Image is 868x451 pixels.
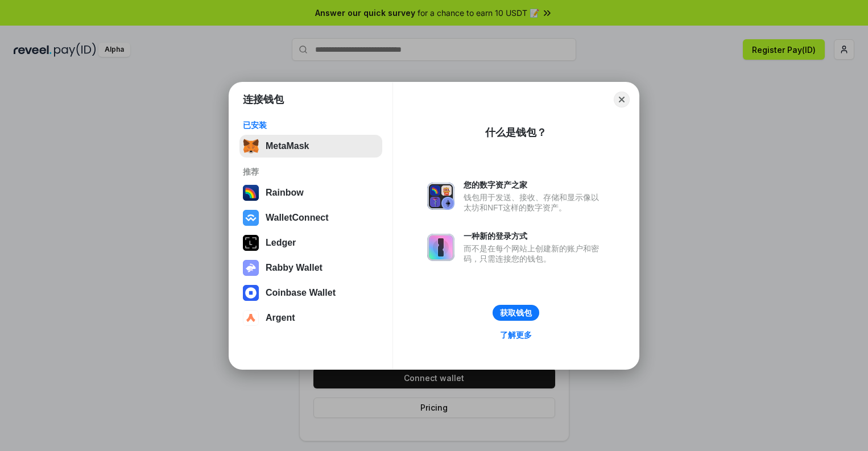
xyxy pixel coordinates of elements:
div: 了解更多 [500,330,532,340]
div: Coinbase Wallet [266,288,336,298]
button: Close [614,92,630,107]
div: 什么是钱包？ [485,126,547,139]
div: Ledger [266,238,296,248]
div: 一种新的登录方式 [464,231,605,241]
div: 推荐 [243,167,379,177]
img: svg+xml,%3Csvg%20width%3D%22120%22%20height%3D%22120%22%20viewBox%3D%220%200%20120%20120%22%20fil... [243,185,259,201]
img: svg+xml,%3Csvg%20width%3D%2228%22%20height%3D%2228%22%20viewBox%3D%220%200%2028%2028%22%20fill%3D... [243,210,259,226]
img: svg+xml,%3Csvg%20width%3D%2228%22%20height%3D%2228%22%20viewBox%3D%220%200%2028%2028%22%20fill%3D... [243,285,259,301]
img: svg+xml,%3Csvg%20xmlns%3D%22http%3A%2F%2Fwww.w3.org%2F2000%2Fsvg%22%20width%3D%2228%22%20height%3... [243,235,259,251]
div: 已安装 [243,120,379,130]
div: Rainbow [266,188,304,198]
img: svg+xml,%3Csvg%20xmlns%3D%22http%3A%2F%2Fwww.w3.org%2F2000%2Fsvg%22%20fill%3D%22none%22%20viewBox... [427,183,454,210]
button: WalletConnect [239,206,382,229]
h1: 连接钱包 [243,93,284,106]
button: 获取钱包 [493,305,539,321]
div: WalletConnect [266,213,329,223]
button: Rainbow [239,181,382,204]
button: Rabby Wallet [239,256,382,279]
div: MetaMask [266,141,309,151]
img: svg+xml,%3Csvg%20width%3D%2228%22%20height%3D%2228%22%20viewBox%3D%220%200%2028%2028%22%20fill%3D... [243,310,259,326]
div: 您的数字资产之家 [464,180,605,190]
div: 而不是在每个网站上创建新的账户和密码，只需连接您的钱包。 [464,243,605,264]
a: 了解更多 [493,328,539,342]
div: 获取钱包 [500,308,532,318]
div: Argent [266,313,295,323]
img: svg+xml,%3Csvg%20xmlns%3D%22http%3A%2F%2Fwww.w3.org%2F2000%2Fsvg%22%20fill%3D%22none%22%20viewBox... [427,234,454,261]
button: Ledger [239,231,382,254]
img: svg+xml,%3Csvg%20xmlns%3D%22http%3A%2F%2Fwww.w3.org%2F2000%2Fsvg%22%20fill%3D%22none%22%20viewBox... [243,260,259,276]
button: MetaMask [239,135,382,158]
button: Argent [239,307,382,329]
button: Coinbase Wallet [239,282,382,304]
img: svg+xml,%3Csvg%20fill%3D%22none%22%20height%3D%2233%22%20viewBox%3D%220%200%2035%2033%22%20width%... [243,138,259,154]
div: 钱包用于发送、接收、存储和显示像以太坊和NFT这样的数字资产。 [464,192,605,213]
div: Rabby Wallet [266,263,323,273]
